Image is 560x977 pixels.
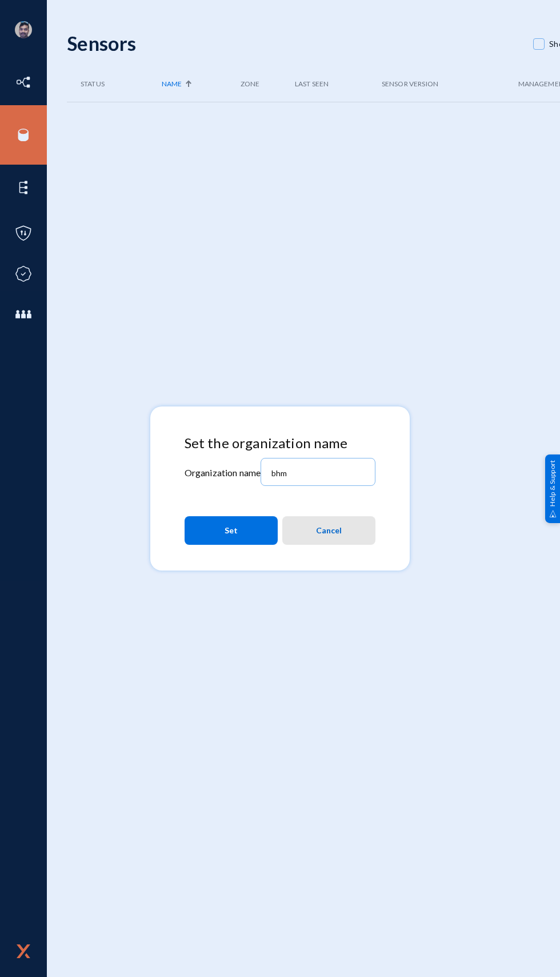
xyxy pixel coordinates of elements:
[185,435,376,452] h4: Set the organization name
[316,520,342,541] span: Cancel
[225,520,238,541] span: Set
[185,516,278,545] button: Set
[282,516,375,545] button: Cancel
[185,467,261,478] mat-label: Organization name
[271,468,370,478] input: Organization name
